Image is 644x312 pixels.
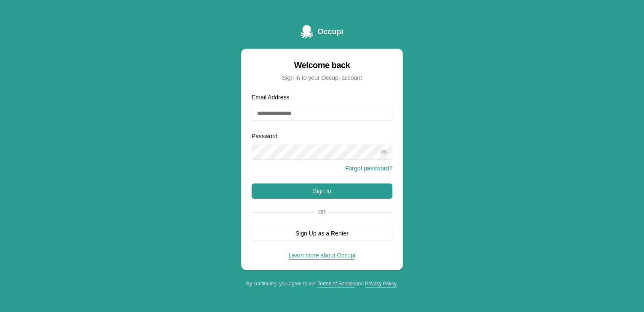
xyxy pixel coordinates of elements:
[317,281,355,287] a: Terms of Service
[241,280,403,287] div: By continuing, you agree to our and .
[301,25,343,38] a: Occupi
[315,209,329,216] span: Or
[252,59,392,71] div: Welcome back
[252,74,392,82] div: Sign in to your Occupi account
[317,26,343,38] span: Occupi
[252,226,392,241] button: Sign Up as a Renter
[252,94,289,101] label: Email Address
[365,281,397,287] a: Privacy Policy
[289,252,355,259] a: Learn more about Occupi
[345,164,392,172] button: Forgot password?
[252,133,277,140] label: Password
[252,183,392,199] button: Sign In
